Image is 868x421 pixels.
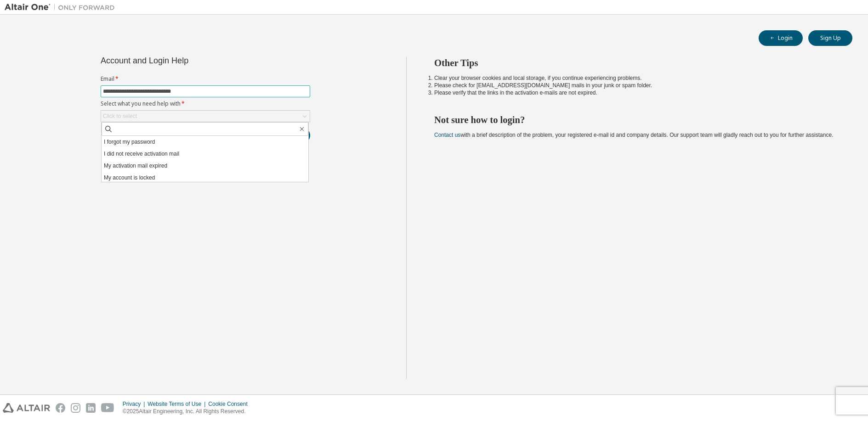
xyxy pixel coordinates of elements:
h2: Not sure how to login? [434,114,836,126]
button: Login [759,30,803,46]
div: Privacy [123,400,148,408]
li: Clear your browser cookies and local storage, if you continue experiencing problems. [434,74,836,82]
label: Select what you need help with [101,100,310,107]
img: Altair One [5,3,119,12]
li: Please check for [EMAIL_ADDRESS][DOMAIN_NAME] mails in your junk or spam folder. [434,82,836,89]
button: Sign Up [808,30,852,46]
div: Account and Login Help [101,57,268,64]
label: Email [101,75,310,83]
img: youtube.svg [101,403,114,413]
img: facebook.svg [56,403,65,413]
div: Click to select [101,111,310,122]
li: I forgot my password [102,136,308,148]
p: © 2025 Altair Engineering, Inc. All Rights Reserved. [123,408,253,415]
div: Click to select [103,112,137,120]
div: Cookie Consent [208,400,253,408]
li: Please verify that the links in the activation e-mails are not expired. [434,89,836,96]
div: Website Terms of Use [148,400,208,408]
h2: Other Tips [434,57,836,69]
img: instagram.svg [71,403,80,413]
img: linkedin.svg [86,403,96,413]
span: with a brief description of the problem, your registered e-mail id and company details. Our suppo... [434,132,833,138]
a: Contact us [434,132,460,138]
img: altair_logo.svg [3,403,50,413]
